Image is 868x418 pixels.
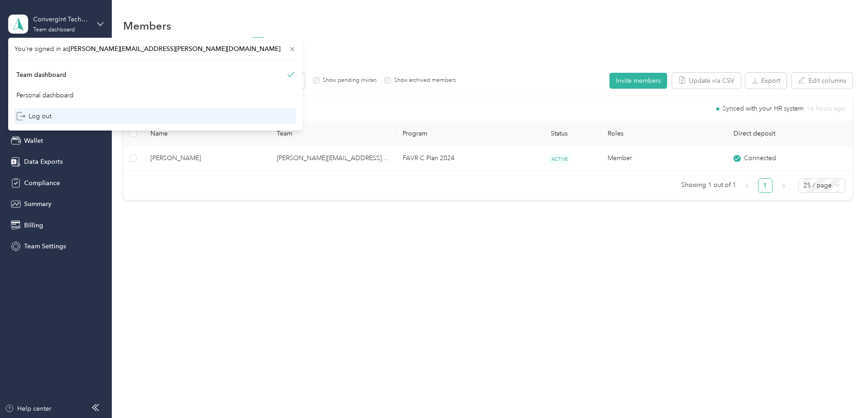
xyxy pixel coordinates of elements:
label: Show archived members [391,76,456,85]
td: Member [600,146,726,171]
td: david.spears@convergint.com [269,146,395,171]
span: 16 hours ago [807,106,845,112]
th: Direct deposit [726,121,853,146]
li: 1 [758,178,773,193]
span: [PERSON_NAME] [150,153,262,163]
a: 1 [758,179,772,192]
div: Team dashboard [33,27,75,33]
span: Compliance [24,178,60,188]
div: Log out [16,111,51,121]
th: Status [518,121,600,146]
span: Connected [744,153,776,163]
span: You’re signed in as [15,44,296,54]
li: Next Page [776,178,791,193]
span: Summary [24,199,51,209]
span: Data Exports [24,157,63,166]
th: Roles [600,121,726,146]
span: NEW [252,37,264,44]
span: Synced with your HR system [723,106,803,112]
span: Showing 1 out of 1 [681,178,736,192]
label: Show pending invites [319,76,377,85]
span: Billing [24,221,43,230]
td: Lisa Phares [143,146,269,171]
span: Name [150,130,262,137]
span: right [781,183,786,189]
button: Invite members [609,73,667,89]
span: [PERSON_NAME][EMAIL_ADDRESS][PERSON_NAME][DOMAIN_NAME] [69,45,280,53]
span: left [744,183,750,189]
button: Edit columns [792,73,853,89]
span: Team Settings [24,242,66,251]
button: Update via CSV [672,73,741,89]
div: Team dashboard [16,70,66,80]
button: left [740,178,754,193]
th: Program [395,121,518,146]
td: FAVR C Plan 2024 [395,146,518,171]
div: Page Size [798,178,845,193]
div: Convergint Technologies [33,15,90,24]
th: Name [143,121,269,146]
button: Help center [5,404,51,413]
button: right [776,178,791,193]
li: Previous Page [740,178,754,193]
h1: Members [123,21,171,30]
span: ACTIVE [548,154,571,164]
div: Personal dashboard [16,91,74,100]
span: 25 / page [803,179,840,192]
th: Team [269,121,395,146]
button: Export [745,73,787,89]
span: Wallet [24,136,43,146]
iframe: Everlance-gr Chat Button Frame [817,367,868,418]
